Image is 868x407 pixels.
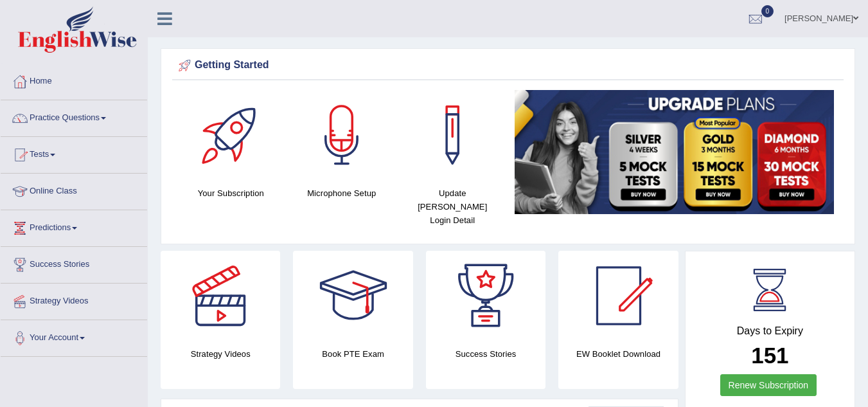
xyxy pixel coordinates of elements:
a: Online Class [1,174,147,206]
h4: Book PTE Exam [293,347,412,361]
div: Getting Started [175,56,840,75]
h4: Microphone Setup [293,186,391,200]
a: Practice Questions [1,100,147,132]
a: Home [1,64,147,96]
h4: Days to Expiry [700,325,840,337]
span: 0 [761,5,774,17]
img: small5.jpg [515,90,835,214]
h4: Success Stories [426,347,545,361]
h4: Strategy Videos [161,347,280,361]
a: Strategy Videos [1,284,147,316]
a: Your Account [1,320,147,352]
b: 151 [751,343,788,368]
a: Tests [1,137,147,169]
h4: Update [PERSON_NAME] Login Detail [403,186,502,227]
h4: Your Subscription [182,186,280,200]
a: Predictions [1,210,147,242]
h4: EW Booklet Download [558,347,678,361]
a: Success Stories [1,247,147,279]
a: Renew Subscription [720,374,817,396]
